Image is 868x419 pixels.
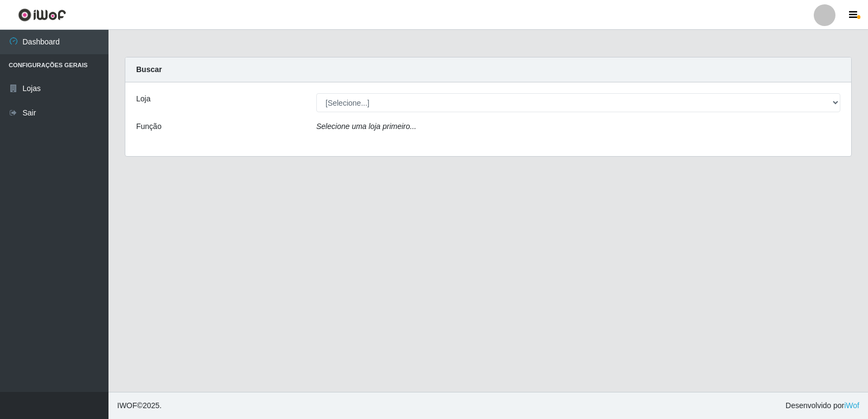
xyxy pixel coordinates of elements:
strong: Buscar [136,65,162,74]
a: iWof [844,401,859,410]
i: Selecione uma loja primeiro... [316,122,416,131]
span: IWOF [117,401,137,410]
span: Desenvolvido por [786,400,859,411]
label: Função [136,121,162,132]
label: Loja [136,93,150,105]
span: © 2025 . [117,400,162,411]
img: CoreUI Logo [18,8,66,22]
